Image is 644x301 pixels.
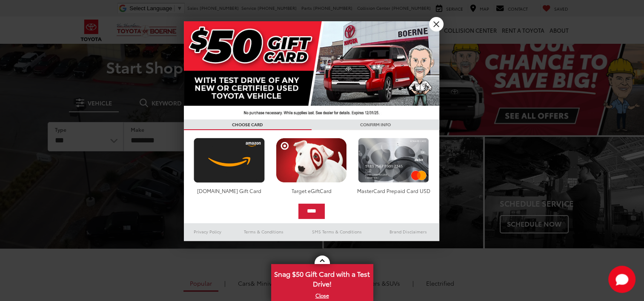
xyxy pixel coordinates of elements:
a: Terms & Conditions [231,227,296,237]
img: mastercard.png [356,138,431,183]
a: Brand Disclaimers [377,227,439,237]
img: targetcard.png [274,138,349,183]
span: Snag $50 Gift Card with a Test Drive! [272,265,372,291]
a: SMS Terms & Conditions [297,227,377,237]
div: [DOMAIN_NAME] Gift Card [192,187,267,194]
a: Privacy Policy [184,227,232,237]
h3: CHOOSE CARD [184,119,312,130]
button: Toggle Chat Window [608,266,635,293]
div: Target eGiftCard [274,187,349,194]
div: MasterCard Prepaid Card USD [356,187,431,194]
img: 42635_top_851395.jpg [184,21,439,119]
img: amazoncard.png [192,138,267,183]
svg: Start Chat [608,266,635,293]
h3: CONFIRM INFO [312,119,439,130]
